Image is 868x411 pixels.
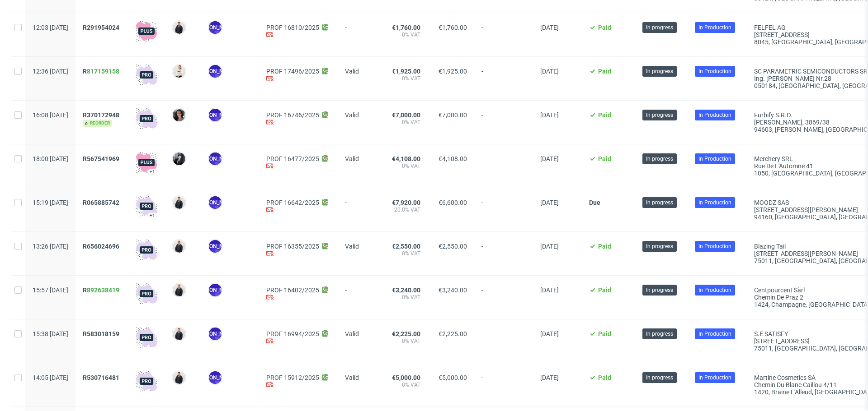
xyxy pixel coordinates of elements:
[266,374,319,381] a: PROF 15912/2025
[540,111,559,119] span: [DATE]
[266,68,319,75] a: PROF 17496/2025
[439,24,467,31] span: €1,760.00
[540,155,559,162] span: [DATE]
[388,119,420,126] span: 0% VAT
[540,24,559,31] span: [DATE]
[698,155,731,163] span: In Production
[209,284,222,296] figcaption: [PERSON_NAME]
[173,152,185,165] img: Philippe Dubuy
[83,120,112,127] span: reorder
[598,155,611,162] span: Paid
[266,286,319,294] a: PROF 16402/2025
[392,155,420,162] span: €4,108.00
[439,374,467,381] span: €5,000.00
[598,68,611,75] span: Paid
[173,109,185,121] img: Moreno Martinez Cristina
[598,111,611,119] span: Paid
[209,152,222,165] figcaption: [PERSON_NAME]
[481,374,526,396] span: -
[87,68,119,75] a: 817159158
[345,241,373,250] div: Valid
[481,243,526,264] span: -
[266,155,319,162] a: PROF 16477/2025
[540,68,559,75] span: [DATE]
[136,108,157,129] img: pro-icon.017ec5509f39f3e742e3.png
[209,109,222,121] figcaption: [PERSON_NAME]
[698,23,731,32] span: In Production
[150,169,155,174] div: +1
[698,330,731,338] span: In Production
[646,23,673,32] span: In progress
[481,68,526,89] span: -
[173,65,185,78] img: Mari Fok
[266,243,319,250] a: PROF 16355/2025
[388,337,420,345] span: 0% VAT
[392,199,420,206] span: €7,920.00
[87,286,119,294] a: 892638419
[83,286,121,294] a: R892638419
[598,24,611,31] span: Paid
[646,330,673,338] span: In progress
[345,197,373,206] div: -
[481,155,526,177] span: -
[136,239,157,261] img: pro-icon.017ec5509f39f3e742e3.png
[345,66,373,75] div: Valid
[83,24,119,31] span: R291954024
[698,374,731,382] span: In Production
[646,242,673,250] span: In progress
[698,242,731,250] span: In Production
[173,371,185,384] img: Adrian Margula
[83,199,121,206] a: R065885742
[173,328,185,340] img: Adrian Margula
[388,206,420,213] span: 20.0% VAT
[698,286,731,294] span: In Production
[646,199,673,207] span: In progress
[83,243,121,250] a: R656024696
[136,327,157,348] img: pro-icon.017ec5509f39f3e742e3.png
[598,286,611,294] span: Paid
[33,155,68,162] span: 18:00 [DATE]
[83,68,119,75] span: R
[33,243,68,250] span: 13:26 [DATE]
[83,155,121,162] a: R567541969
[646,374,673,382] span: In progress
[698,67,731,75] span: In Production
[481,330,526,352] span: -
[481,24,526,46] span: -
[345,153,373,162] div: Valid
[33,199,68,206] span: 15:19 [DATE]
[83,286,119,294] span: R
[266,24,319,31] a: PROF 16810/2025
[136,20,157,42] img: plus-icon.676465ae8f3a83198b3f.png
[540,286,559,294] span: [DATE]
[83,330,121,337] a: R583018159
[598,374,611,381] span: Paid
[345,372,373,381] div: Valid
[540,330,559,337] span: [DATE]
[481,111,526,133] span: -
[598,243,611,250] span: Paid
[173,196,185,209] img: Adrian Margula
[698,111,731,119] span: In Production
[83,68,121,75] a: R817159158
[136,283,157,305] img: pro-icon.017ec5509f39f3e742e3.png
[173,284,185,296] img: Adrian Margula
[150,213,155,218] div: +1
[33,286,68,294] span: 15:57 [DATE]
[209,328,222,340] figcaption: [PERSON_NAME]
[388,162,420,170] span: 0% VAT
[540,243,559,250] span: [DATE]
[209,240,222,253] figcaption: [PERSON_NAME]
[136,64,157,86] img: pro-icon.017ec5509f39f3e742e3.png
[392,68,420,75] span: €1,925.00
[83,243,119,250] span: R656024696
[209,196,222,209] figcaption: [PERSON_NAME]
[266,111,319,119] a: PROF 16746/2025
[209,21,222,34] figcaption: [PERSON_NAME]
[173,21,185,34] img: Adrian Margula
[173,240,185,253] img: Adrian Margula
[136,370,157,392] img: pro-icon.017ec5509f39f3e742e3.png
[388,75,420,82] span: 0% VAT
[646,67,673,75] span: In progress
[392,374,420,381] span: €5,000.00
